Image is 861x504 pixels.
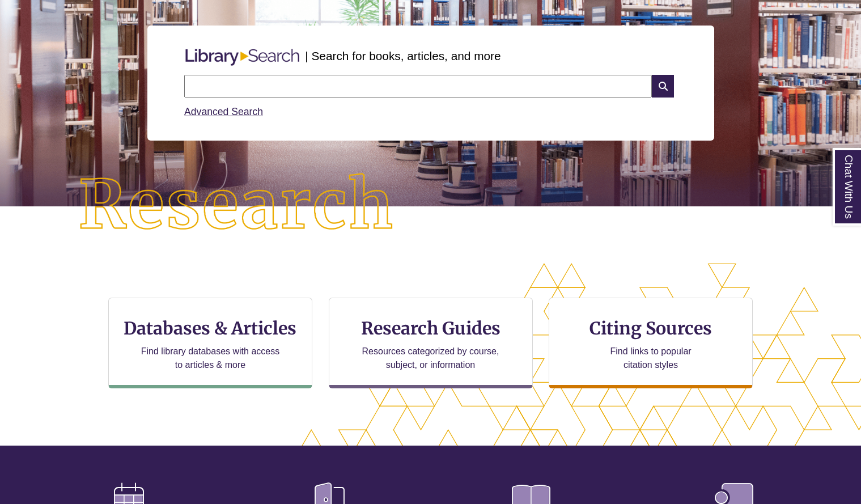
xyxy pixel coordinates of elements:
p: Find library databases with access to articles & more [137,345,285,372]
h3: Databases & Articles [118,317,303,339]
p: Find links to popular citation styles [596,345,706,372]
a: Databases & Articles Find library databases with access to articles & more [108,298,312,388]
p: Resources categorized by course, subject, or information [357,345,504,372]
h3: Research Guides [338,317,523,339]
img: Research [43,138,431,273]
a: Citing Sources Find links to popular citation styles [549,298,753,388]
i: Search [652,75,673,98]
h3: Citing Sources [582,317,720,339]
img: Libary Search [180,44,305,70]
a: Advanced Search [184,106,263,117]
a: Research Guides Resources categorized by course, subject, or information [329,298,533,388]
p: | Search for books, articles, and more [305,47,501,65]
